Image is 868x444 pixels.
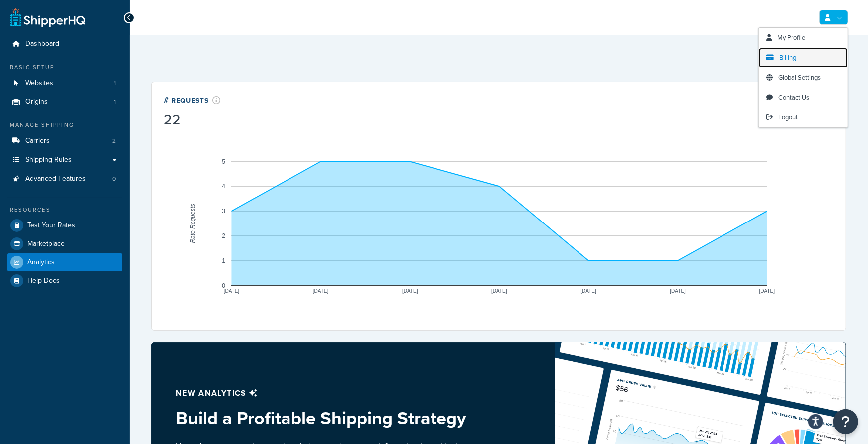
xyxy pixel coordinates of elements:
span: Origins [25,98,48,106]
li: Carriers [7,132,122,150]
a: Logout [759,108,848,127]
a: My Profile [759,28,848,48]
div: 22 [164,113,221,127]
text: 1 [222,257,225,264]
text: 0 [222,282,225,289]
a: Help Docs [7,272,122,290]
a: Analytics [7,253,122,271]
span: My Profile [777,33,805,42]
li: Websites [7,74,122,93]
button: Open Resource Center [833,409,858,434]
p: New analytics [176,386,475,400]
text: [DATE] [759,289,775,294]
span: 1 [114,79,116,88]
text: 5 [222,158,225,165]
a: Websites1 [7,74,122,93]
text: [DATE] [402,289,418,294]
span: Marketplace [27,240,65,248]
span: Analytics [27,258,55,267]
span: Shipping Rules [25,156,72,164]
a: Advanced Features0 [7,170,122,188]
span: Test Your Rates [27,222,75,230]
text: [DATE] [670,289,686,294]
span: Logout [778,112,798,122]
text: Rate Requests [189,204,196,243]
text: [DATE] [491,289,507,294]
span: Billing [779,53,796,62]
a: Test Your Rates [7,217,122,234]
span: Advanced Features [25,175,86,183]
a: Contact Us [759,88,848,108]
a: Origins1 [7,93,122,111]
a: Dashboard [7,35,122,53]
a: Billing [759,48,848,68]
text: 2 [222,232,225,239]
span: 2 [112,137,116,145]
div: Basic Setup [7,63,122,72]
span: Help Docs [27,277,60,285]
a: Global Settings [759,68,848,88]
div: Resources [7,206,122,214]
span: Dashboard [25,40,59,48]
svg: A chart. [164,129,834,318]
div: # Requests [164,94,221,106]
text: [DATE] [580,289,596,294]
text: 3 [222,208,225,215]
a: Marketplace [7,235,122,253]
span: Carriers [25,137,50,145]
a: Carriers2 [7,132,122,150]
a: Shipping Rules [7,151,122,169]
span: Websites [25,79,53,88]
text: [DATE] [224,289,240,294]
li: Origins [7,93,122,111]
text: [DATE] [313,289,329,294]
text: 4 [222,183,225,190]
div: Manage Shipping [7,121,122,129]
span: 0 [112,175,116,183]
span: 1 [114,98,116,106]
span: Global Settings [778,73,821,82]
li: Advanced Features [7,170,122,188]
h3: Build a Profitable Shipping Strategy [176,408,475,428]
span: Contact Us [778,93,809,102]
